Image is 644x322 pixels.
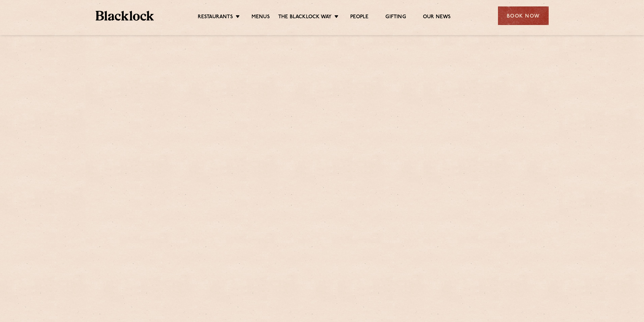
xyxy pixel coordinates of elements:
a: People [350,14,368,21]
a: The Blacklock Way [278,14,332,21]
a: Gifting [385,14,406,21]
a: Menus [252,14,270,21]
a: Our News [423,14,451,21]
img: BL_Textured_Logo-footer-cropped.svg [96,11,154,21]
div: Book Now [498,6,549,25]
a: Restaurants [198,14,233,21]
